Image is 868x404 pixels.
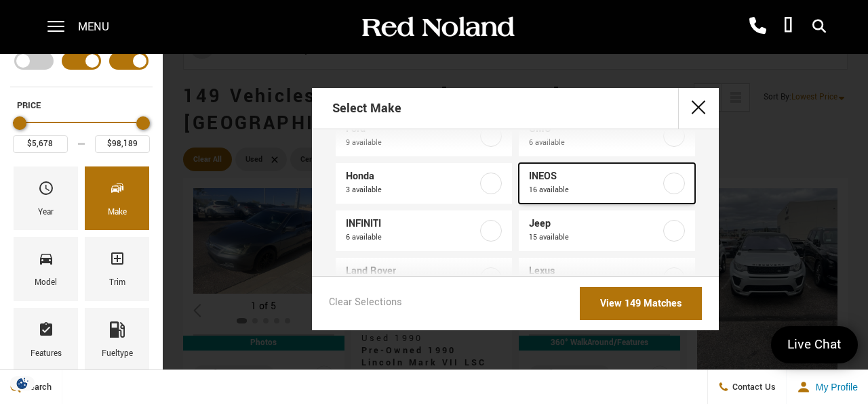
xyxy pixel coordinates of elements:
[31,346,62,361] div: Features
[38,177,54,205] span: Year
[17,99,146,112] h5: Price
[85,308,149,372] div: FueltypeFueltype
[7,376,38,390] section: Click to Open Cookie Consent Modal
[519,116,695,156] a: GMC6 available
[38,205,54,220] div: Year
[810,382,858,392] span: My Profile
[7,376,38,390] img: Opt-Out Icon
[95,135,150,153] input: Maximum
[102,346,133,361] div: Fueltype
[346,265,479,278] span: Land Rover
[85,166,149,230] div: MakeMake
[336,210,512,251] a: INFINITI6 available
[10,31,153,87] div: Filter by Vehicle Type
[787,370,868,404] button: Open user profile menu
[14,166,78,230] div: YearYear
[359,16,515,39] img: Red Noland Auto Group
[336,116,512,156] a: Ford9 available
[529,183,662,197] span: 16 available
[108,205,127,220] div: Make
[38,318,54,346] span: Features
[529,136,662,150] span: 6 available
[13,135,68,153] input: Minimum
[580,287,702,320] a: View 149 Matches
[14,237,78,300] div: ModelModel
[336,258,512,298] a: Land Rover20 available
[771,326,858,363] a: Live Chat
[13,112,150,153] div: Price
[336,163,512,204] a: Honda3 available
[329,296,402,312] a: Clear Selections
[109,177,125,205] span: Make
[35,275,57,290] div: Model
[529,170,662,183] span: INEOS
[136,116,150,130] div: Maximum Price
[529,265,662,278] span: Lexus
[678,88,719,129] button: close
[729,381,776,393] span: Contact Us
[109,275,125,290] div: Trim
[346,170,479,183] span: Honda
[519,258,695,298] a: Lexus6 available
[38,247,54,275] span: Model
[14,308,78,372] div: FeaturesFeatures
[781,336,848,354] span: Live Chat
[519,163,695,204] a: INEOS16 available
[529,217,662,231] span: Jeep
[13,116,26,130] div: Minimum Price
[332,89,401,127] h2: Select Make
[529,122,662,136] span: GMC
[346,231,479,244] span: 6 available
[529,231,662,244] span: 15 available
[346,183,479,197] span: 3 available
[346,122,479,136] span: Ford
[346,136,479,150] span: 9 available
[519,210,695,251] a: Jeep15 available
[85,237,149,300] div: TrimTrim
[109,318,125,346] span: Fueltype
[346,217,479,231] span: INFINITI
[109,247,125,275] span: Trim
